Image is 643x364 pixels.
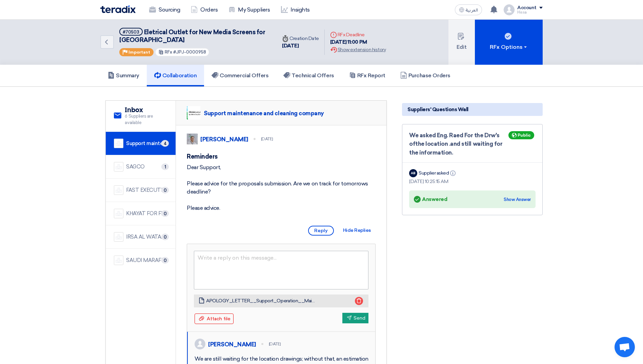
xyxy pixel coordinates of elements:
[128,50,150,55] span: Important
[615,337,635,357] a: Open chat
[147,65,204,86] a: Collaboration
[126,186,167,194] div: FAST EXECUTION
[100,65,147,86] a: Summary
[161,210,169,217] span: 0
[100,5,136,13] img: Teradix logo
[283,72,334,79] h5: Technical Offers
[475,20,543,65] button: RFx Options
[466,8,478,13] span: العربية
[517,11,543,14] div: Hissa
[400,72,450,79] h5: Purchase Orders
[173,49,206,55] span: #JPJ-0000958
[126,140,167,147] div: Support maintenance and cleaning company
[330,46,386,53] div: Show extension history
[187,134,198,144] img: IMG_1753965247717.jpg
[504,196,531,203] div: Show Answer
[154,72,197,79] h5: Collaboration
[161,257,169,264] span: 0
[144,2,185,17] a: Sourcing
[518,133,531,138] span: Public
[119,28,265,44] span: Eletrical Outlet for New Media Screens for [GEOGRAPHIC_DATA]
[276,2,315,17] a: Insights
[409,169,417,177] div: AB
[114,232,123,242] img: company-name
[206,298,316,304] span: APOLOGY_LETTER__Support_Operation__Maintenance_1755787254981.pdf
[126,163,145,171] div: SAGCO
[204,65,276,86] a: Commercial Offers
[161,140,169,147] span: 4
[185,2,223,17] a: Orders
[208,341,256,348] div: [PERSON_NAME]
[119,28,268,44] h5: Eletrical Outlet for New Media Screens for Jeddah Park
[114,162,123,171] img: company-name
[342,65,393,86] a: RFx Report
[207,316,230,322] span: Attach file
[223,2,275,17] a: My Suppliers
[187,153,376,161] h5: Reminders
[114,209,123,218] img: company-name
[200,136,248,143] div: [PERSON_NAME]
[195,339,205,349] img: profile_test.png
[261,136,273,142] div: [DATE]
[114,256,123,265] img: company-name
[330,38,386,46] div: [DATE] 11:00 PM
[276,65,341,86] a: Technical Offers
[407,106,468,113] span: Suppliers' Questions Wall
[114,185,123,195] img: company-name
[161,187,169,194] span: 0
[212,72,268,79] h5: Commercial Offers
[282,35,319,42] div: Creation Date
[125,106,167,114] h2: Inbox
[419,169,457,177] div: Supplier asked
[108,72,139,79] h5: Summary
[409,178,536,185] div: [DATE] 10:25:15 AM
[269,341,281,347] div: [DATE]
[126,257,167,264] div: SAUDI MARAFIQ
[455,4,482,15] button: العربية
[123,30,139,34] div: #70503
[342,313,368,323] button: Send
[409,131,536,157] div: We asked Eng. Raed For the Drw's ofthe location .and still waiting for the information.
[165,49,172,55] span: RFx
[161,163,169,170] span: 1
[349,72,385,79] h5: RFx Report
[393,65,458,86] a: Purchase Orders
[330,31,386,38] div: RFx Deadline
[114,139,123,148] img: company-name
[187,163,376,212] div: Dear Support, Please advice for the proposals submission. Are we on track for tomorrows deadline?...
[414,195,447,204] div: Answered
[448,20,475,65] button: Edit
[343,227,371,233] span: Hide Replies
[126,233,167,241] div: IRSA AL WATAN EST.
[126,210,167,218] div: KHAYAT FOR FITOUT AND CONTRACTING
[161,234,169,240] span: 0
[308,226,334,236] span: Reply
[204,109,324,117] div: Support maintenance and cleaning company
[517,5,537,11] div: Account
[504,4,515,15] img: profile_test.png
[282,42,319,50] div: [DATE]
[125,113,167,126] span: 6 Suppliers are available
[490,43,528,51] div: RFx Options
